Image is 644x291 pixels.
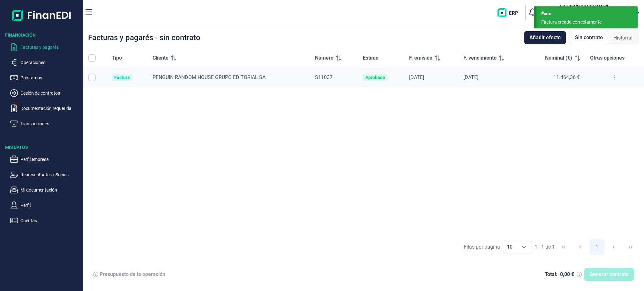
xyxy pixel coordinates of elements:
img: Logo de aplicación [12,5,71,25]
span: Tipo [112,54,122,62]
div: Total: [545,271,558,278]
button: Last Page [623,239,638,255]
div: Factura [114,75,130,80]
p: Documentación requerida [20,105,80,112]
div: [DATE] [409,74,453,81]
span: 10 [503,241,516,253]
h3: LAURENS CONCEPTS SL [555,3,614,10]
div: Row Selected null [88,74,96,81]
div: Choose [516,241,532,253]
div: Filas por página [464,243,500,251]
p: Cesión de contratos [20,89,80,97]
button: Documentación requerida [10,105,80,112]
p: Mi documentación [20,186,80,194]
p: Representantes / Socios [20,171,80,178]
div: All items unselected [88,54,96,62]
span: Estado [363,54,378,62]
span: S11037 [315,74,333,80]
span: 11.464,36 € [553,74,580,80]
button: LALAURENS CONCEPTS SL[PERSON_NAME] [PERSON_NAME](B66109042) [543,3,625,22]
div: Facturas y pagarés - sin contrato [88,34,200,41]
p: Operaciones [20,59,80,66]
p: Cuentas [20,217,80,224]
button: First Page [556,239,571,255]
div: Éxito [541,11,633,17]
span: F. vencimiento [463,54,497,62]
p: Perfil empresa [20,156,80,163]
button: Page 1 [589,239,605,255]
button: Cuentas [10,217,80,224]
span: Sin contrato [575,34,603,41]
img: erp [498,8,523,17]
span: Cliente [153,54,168,62]
span: 1 - 1 de 1 [535,244,555,250]
button: Transacciones [10,120,80,127]
p: Préstamos [20,74,80,82]
button: Perfil empresa [10,156,80,163]
button: Añadir efecto [524,31,566,44]
span: PENGUIN RANDOM HOUSE GRUPO EDITORIAL SA [153,74,266,80]
span: Historial [613,34,633,42]
button: Mi documentación [10,186,80,194]
span: Otras opciones [590,54,625,62]
button: Préstamos [10,74,80,82]
button: Cesión de contratos [10,89,80,97]
div: 0,00 € [560,271,574,278]
span: F. emisión [409,54,432,62]
button: Perfil [10,201,80,209]
div: [DATE] [463,74,520,81]
div: Presupuesto de la operación [100,271,165,278]
p: Transacciones [20,120,80,127]
button: Representantes / Socios [10,171,80,178]
button: Operaciones [10,59,80,66]
button: Next Page [606,239,621,255]
div: Aprobado [365,75,385,80]
div: Sin contrato [570,31,608,44]
p: Facturas y pagarés [20,43,80,51]
button: Previous Page [573,239,588,255]
div: Factura creada correctamente [541,19,628,25]
p: Perfil [20,201,80,209]
button: Facturas y pagarés [10,43,80,51]
span: Número [315,54,333,62]
span: Nominal (€) [545,54,572,62]
span: Añadir efecto [529,34,561,41]
div: Historial [608,32,638,44]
